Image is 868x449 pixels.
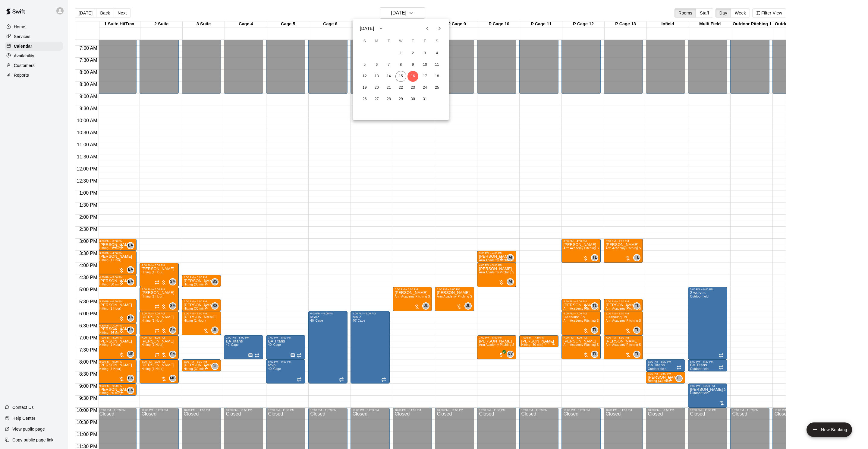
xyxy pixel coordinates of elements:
[420,59,430,70] button: 10
[395,35,406,47] span: Wednesday
[407,59,418,70] button: 9
[395,59,406,70] button: 8
[359,71,370,82] button: 12
[371,94,382,105] button: 27
[407,35,418,47] span: Thursday
[407,82,418,93] button: 23
[383,71,394,82] button: 14
[432,48,442,59] button: 4
[359,35,370,47] span: Sunday
[360,25,374,32] div: [DATE]
[383,82,394,93] button: 21
[383,59,394,70] button: 7
[420,71,430,82] button: 17
[420,94,430,105] button: 31
[359,59,370,70] button: 5
[432,71,442,82] button: 18
[395,71,406,82] button: 15
[371,71,382,82] button: 13
[371,59,382,70] button: 6
[371,82,382,93] button: 20
[432,35,442,47] span: Saturday
[407,48,418,59] button: 2
[383,35,394,47] span: Tuesday
[383,94,394,105] button: 28
[421,22,433,34] button: Previous month
[420,48,430,59] button: 3
[371,35,382,47] span: Monday
[395,82,406,93] button: 22
[433,22,445,34] button: Next month
[407,71,418,82] button: 16
[420,35,430,47] span: Friday
[432,82,442,93] button: 25
[376,23,386,33] button: calendar view is open, switch to year view
[395,48,406,59] button: 1
[432,59,442,70] button: 11
[420,82,430,93] button: 24
[359,82,370,93] button: 19
[359,94,370,105] button: 26
[407,94,418,105] button: 30
[395,94,406,105] button: 29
